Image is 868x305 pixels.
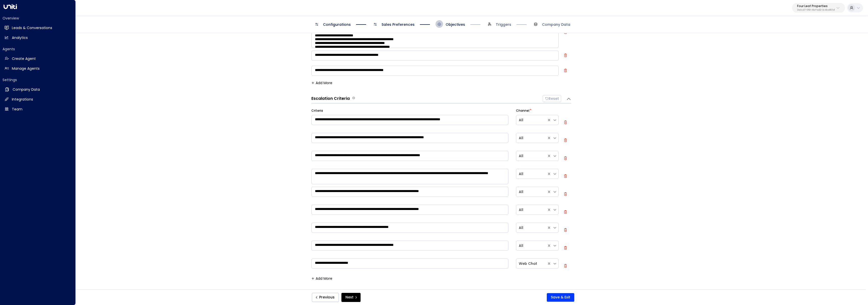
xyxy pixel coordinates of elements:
h2: Agents [3,46,73,52]
a: Create Agent [3,54,73,63]
div: Escalation CriteriaDefine the scenarios in which the AI agent should escalate the conversation to... [311,95,571,103]
h2: Overview [3,16,73,21]
p: Four Leaf Properties [797,5,835,8]
h2: Company Data [13,87,40,92]
h2: Analytics [12,35,28,40]
span: Configurations [323,22,351,27]
span: Triggers [496,22,511,27]
label: Channel [516,108,529,113]
label: Criteria [311,108,323,113]
span: Sales Preferences [382,22,415,27]
a: Analytics [3,33,73,42]
div: Escalation CriteriaDefine the scenarios in which the AI agent should escalate the conversation to... [311,103,571,287]
span: Company Data [542,22,570,27]
h3: Escalation Criteria [311,96,350,102]
a: Team [3,105,73,114]
a: Company Data [3,85,73,94]
h2: Create Agent [12,56,36,61]
button: Add More [311,276,332,280]
span: Objectives [446,22,465,27]
button: Previous [312,293,339,302]
h2: Team [12,107,22,112]
button: Add More [311,81,332,85]
button: Next [341,293,361,302]
button: Save & Exit [547,293,574,302]
a: Integrations [3,95,73,104]
h2: Manage Agents [12,66,40,71]
p: 34e1cd17-0f68-49af-bd32-3c48ce8611d1 [797,9,835,11]
h2: Leads & Conversations [12,25,52,31]
button: Four Leaf Properties34e1cd17-0f68-49af-bd32-3c48ce8611d1 [792,3,845,13]
a: Manage Agents [3,64,73,73]
h2: Settings [3,77,73,82]
span: Define the scenarios in which the AI agent should escalate the conversation to human sales repres... [352,96,355,102]
a: Leads & Conversations [3,23,73,33]
h2: Integrations [12,97,33,102]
